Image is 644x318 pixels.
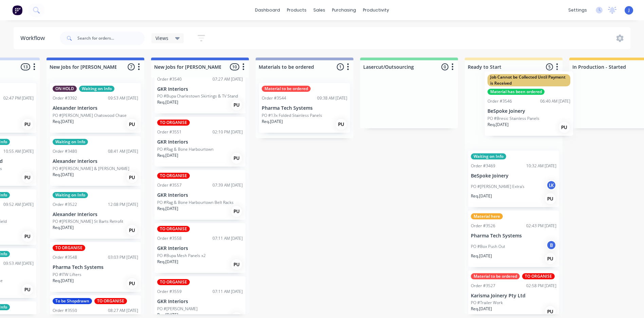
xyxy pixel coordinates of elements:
[155,35,168,42] span: Views
[360,5,392,15] div: productivity
[128,63,135,70] span: 7
[628,7,630,13] span: J
[565,5,590,15] div: settings
[572,63,639,70] input: Enter column name…
[20,34,48,42] div: Workflow
[259,63,326,70] input: Enter column name…
[310,5,329,15] div: sales
[50,63,116,70] input: Enter column name…
[154,63,221,70] input: Enter column name…
[77,31,145,45] input: Search for orders...
[12,5,22,15] img: Factory
[546,63,553,70] span: 5
[252,5,283,15] a: dashboard
[363,63,430,70] input: Enter column name…
[283,5,310,15] div: products
[21,63,30,70] span: 13
[468,63,535,70] input: Enter column name…
[230,63,239,70] span: 10
[329,5,360,15] div: purchasing
[337,63,344,70] span: 1
[441,63,448,70] span: 0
